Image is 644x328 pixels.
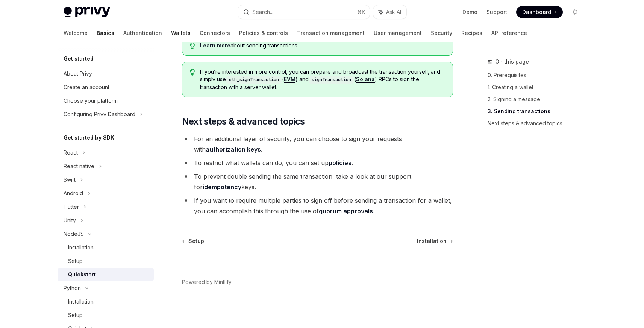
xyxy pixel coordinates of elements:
h5: Get started [64,54,94,63]
a: Learn more [200,42,230,49]
div: About Privy [64,69,92,78]
a: Policies & controls [239,24,288,42]
a: Installation [58,241,154,254]
a: Quickstart [58,268,154,281]
h5: Get started by SDK [64,133,114,142]
a: Security [431,24,452,42]
a: 0. Prerequisites [488,69,587,81]
div: NodeJS [64,229,84,238]
li: For an additional layer of security, you can choose to sign your requests with . [182,134,453,155]
a: Authentication [123,24,162,42]
a: Transaction management [297,24,365,42]
div: Installation [68,297,94,306]
a: Create an account [58,80,154,94]
a: Connectors [200,24,230,42]
div: Python [64,284,81,293]
div: Flutter [64,202,79,211]
a: 1. Creating a wallet [488,81,587,93]
a: Installation [58,295,154,308]
button: Ask AI [373,5,406,19]
div: Installation [68,243,94,252]
li: To prevent double sending the same transaction, take a look at our support for keys. [182,171,453,192]
span: Dashboard [522,8,551,16]
span: Ask AI [386,8,401,16]
div: Android [64,189,83,198]
button: Toggle dark mode [569,6,581,18]
a: Dashboard [516,6,563,18]
div: Quickstart [68,270,96,279]
a: Installation [417,237,452,245]
span: If you’re interested in more control, you can prepare and broadcast the transaction yourself, and... [200,68,445,91]
span: about sending transactions. [200,42,445,49]
div: Create an account [64,83,109,92]
span: On this page [495,57,529,66]
span: Installation [417,237,447,245]
a: authorization keys [206,146,261,153]
a: Choose your platform [58,94,154,108]
div: Search... [252,8,273,17]
a: Setup [58,254,154,268]
a: idempotency [203,183,241,191]
a: About Privy [58,67,154,80]
svg: Tip [190,69,195,76]
a: Demo [462,8,477,16]
a: Setup [183,237,204,245]
code: eth_signTransaction [226,76,282,84]
a: Setup [58,308,154,322]
a: 3. Sending transactions [488,105,587,117]
img: light logo [64,7,110,17]
div: Setup [68,311,83,320]
a: Wallets [171,24,191,42]
a: quorum approvals [319,207,373,215]
a: EVM [284,76,295,83]
code: signTransaction [309,76,354,84]
svg: Tip [190,43,195,49]
div: Setup [68,257,83,266]
a: Basics [97,24,114,42]
a: Powered by Mintlify [182,278,232,286]
span: Setup [188,237,204,245]
div: Choose your platform [64,96,118,105]
a: Support [486,8,507,16]
button: Search...⌘K [238,5,370,19]
div: React native [64,162,94,171]
a: policies [329,159,352,167]
div: Unity [64,216,76,225]
a: Welcome [64,24,88,42]
a: Next steps & advanced topics [488,117,587,129]
a: Recipes [461,24,482,42]
div: React [64,148,78,157]
a: API reference [491,24,527,42]
li: If you want to require multiple parties to sign off before sending a transaction for a wallet, yo... [182,195,453,216]
span: ⌘ K [357,9,365,15]
div: Swift [64,175,76,184]
span: Next steps & advanced topics [182,115,305,128]
a: 2. Signing a message [488,93,587,105]
a: Solana [356,76,375,83]
a: User management [374,24,422,42]
li: To restrict what wallets can do, you can set up . [182,158,453,168]
div: Configuring Privy Dashboard [64,110,135,119]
